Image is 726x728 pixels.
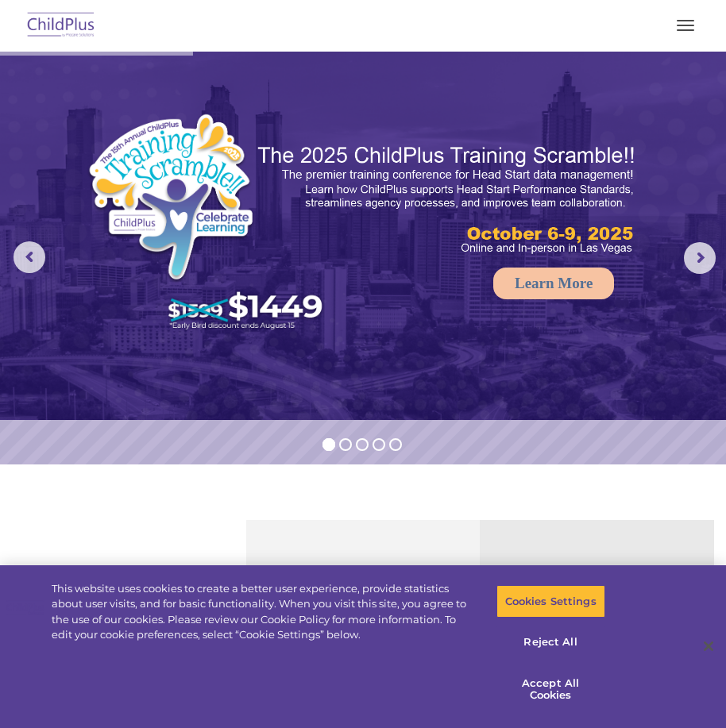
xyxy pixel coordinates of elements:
a: Learn More [493,268,614,299]
img: ChildPlus by Procare Solutions [24,7,98,44]
button: Cookies Settings [496,585,605,618]
button: Reject All [496,626,605,659]
button: Accept All Cookies [496,667,605,712]
button: Close [691,629,726,664]
div: This website uses cookies to create a better user experience, provide statistics about user visit... [52,581,474,643]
